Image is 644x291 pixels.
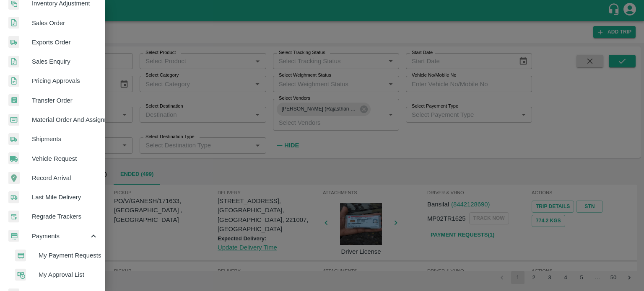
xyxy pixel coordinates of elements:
a: paymentMy Payment Requests [7,246,105,265]
span: Vehicle Request [32,154,98,163]
span: Payments [32,232,89,241]
img: sales [8,56,19,68]
img: recordArrival [8,172,20,184]
img: vehicle [8,152,19,165]
span: My Payment Requests [39,251,98,260]
span: Pricing Approvals [32,76,98,85]
img: payment [15,250,26,262]
span: Shipments [32,134,98,144]
img: sales [8,17,19,29]
img: whTransfer [8,94,19,106]
span: My Approval List [39,270,98,279]
span: Record Arrival [32,173,98,183]
span: Regrade Trackers [32,212,98,221]
img: centralMaterial [8,114,19,126]
img: payment [8,230,19,242]
span: Sales Order [32,18,98,28]
img: delivery [8,191,19,203]
img: sales [8,75,19,87]
a: approvalMy Approval List [7,265,105,284]
img: shipments [8,133,19,145]
img: whTracker [8,211,19,223]
img: shipments [8,36,19,48]
span: Sales Enquiry [32,57,98,66]
span: Transfer Order [32,96,98,105]
span: Last Mile Delivery [32,193,98,202]
span: Exports Order [32,38,98,47]
img: approval [15,268,26,281]
span: Material Order And Assignment [32,115,98,124]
